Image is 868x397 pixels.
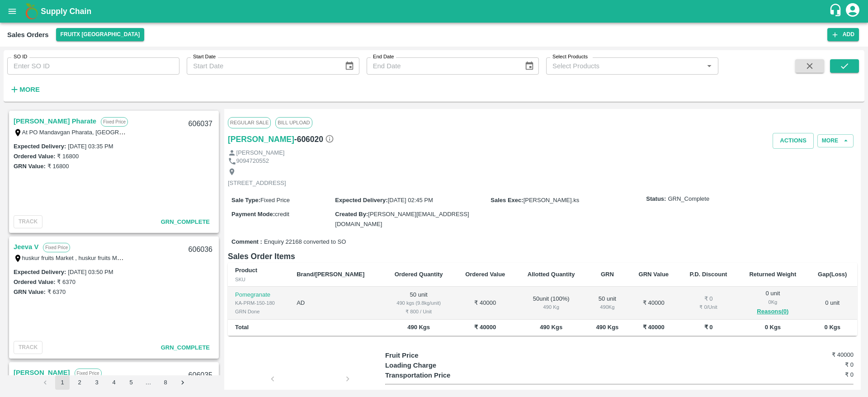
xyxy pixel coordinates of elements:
div: 0 unit [745,289,800,317]
label: Ordered Value: [14,279,55,285]
div: 490 kgs (9.8kg/unit) [390,299,447,307]
b: Product [235,267,257,274]
b: ₹ 0 [704,324,713,331]
b: 0 Kgs [765,324,781,331]
label: Expected Delivery : [14,269,66,275]
div: 606035 [183,365,218,386]
div: ₹ 0 / Unit [686,303,731,311]
button: More [817,134,854,147]
button: Go to next page [175,375,190,390]
b: Ordered Value [465,271,505,278]
p: 9094720552 [236,157,269,165]
label: ₹ 16800 [57,153,79,160]
label: Sales Exec : [491,197,523,203]
td: ₹ 40000 [454,287,516,320]
div: ₹ 800 / Unit [390,307,447,316]
label: Sale Type : [231,197,260,203]
button: Go to page 8 [158,375,173,390]
button: Go to page 5 [124,375,138,390]
div: Sales Orders [7,29,49,41]
div: GRN Done [235,307,282,316]
button: open drawer [2,1,23,22]
label: Select Products [552,53,588,61]
a: [PERSON_NAME] Pharate [14,115,96,127]
b: 490 Kgs [540,324,562,331]
b: ₹ 40000 [643,324,665,331]
a: [PERSON_NAME] [14,367,70,378]
strong: More [19,86,40,93]
button: Choose date [521,57,538,75]
div: … [141,378,156,387]
button: Choose date [341,57,358,75]
label: End Date [373,53,394,61]
img: logo [23,2,41,20]
div: 0 Kg [745,298,800,306]
p: Fixed Price [43,243,70,252]
input: Enter SO ID [7,57,179,75]
label: [DATE] 03:35 PM [68,143,113,150]
h6: - 606020 [294,133,334,146]
p: Fixed Price [75,369,102,378]
div: 50 unit ( 100 %) [524,295,579,312]
span: GRN_Complete [161,344,210,351]
label: GRN Value: [14,288,46,295]
h6: [PERSON_NAME] [228,133,294,146]
label: ₹ 6370 [57,279,75,285]
p: Fruit Price [385,350,502,360]
span: Enquiry 22168 converted to SO [264,238,346,246]
p: Loading Charge [385,360,502,370]
p: [PERSON_NAME] [236,149,285,157]
label: Expected Delivery : [335,197,387,203]
b: 490 Kgs [596,324,618,331]
span: [PERSON_NAME].ks [524,197,580,203]
div: 606036 [183,239,218,260]
button: Open [703,60,715,72]
button: Add [827,28,859,41]
div: 490 Kg [594,303,621,311]
div: 606037 [183,113,218,135]
button: Reasons(0) [745,307,800,317]
span: Fixed Price [260,197,290,203]
td: AD [289,287,383,320]
p: [STREET_ADDRESS] [228,179,286,188]
div: customer-support [829,3,844,19]
b: 0 Kgs [825,324,840,331]
b: Returned Weight [749,271,796,278]
label: ₹ 16800 [47,163,69,170]
input: Select Products [549,60,701,72]
b: 490 Kgs [407,324,430,331]
h6: ₹ 40000 [775,388,854,397]
button: Go to page 4 [107,375,121,390]
button: Go to page 3 [90,375,104,390]
b: P.D. Discount [690,271,727,278]
label: Created By : [335,211,368,217]
a: Supply Chain [41,5,829,18]
label: SO ID [14,53,27,61]
td: ₹ 40000 [628,287,679,320]
label: GRN Value: [14,163,46,170]
a: Jeeva V [14,241,38,253]
label: At PO Mandavgan Pharata, [GEOGRAPHIC_DATA], [GEOGRAPHIC_DATA] ,[GEOGRAPHIC_DATA] pharata, [GEOGRA... [22,128,524,136]
div: account of current user [844,2,861,21]
label: Status: [646,195,666,203]
p: Pomegranate [235,291,282,299]
b: Supply Chain [41,7,91,16]
div: 50 unit [594,295,621,312]
label: Start Date [193,53,216,61]
button: page 1 [55,375,70,390]
td: 50 unit [383,287,454,320]
div: ₹ 0 [686,295,731,303]
button: Actions [773,133,814,149]
b: Total [235,324,249,331]
h6: Sales Order Items [228,250,857,263]
label: [DATE] 03:50 PM [68,269,113,275]
span: [DATE] 02:45 PM [388,197,433,203]
b: ₹ 40000 [474,324,496,331]
label: Expected Delivery : [14,143,66,150]
h6: ₹ 40000 [775,350,854,359]
span: [PERSON_NAME][EMAIL_ADDRESS][DOMAIN_NAME] [335,211,469,227]
b: GRN Value [639,271,669,278]
span: GRN_Complete [161,218,210,225]
b: Brand/[PERSON_NAME] [297,271,364,278]
b: GRN [601,271,614,278]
